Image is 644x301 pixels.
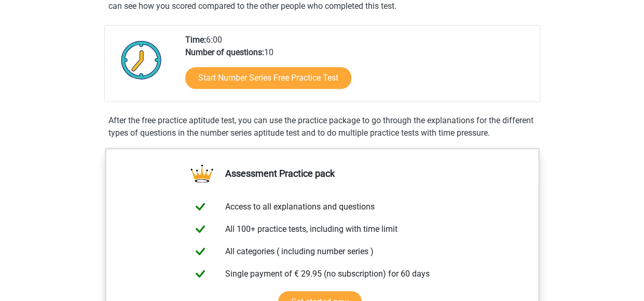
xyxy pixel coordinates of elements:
b: Time: [185,35,206,45]
div: After the free practice aptitude test, you can use the practice package to go through the explana... [104,114,540,139]
b: Number of questions: [185,47,264,57]
div: 6:00 10 [177,34,539,101]
a: Start Number Series Free Practice Test [185,67,351,89]
img: Clock [115,34,168,86]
